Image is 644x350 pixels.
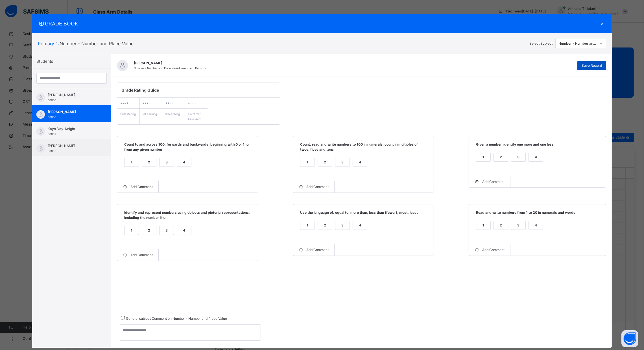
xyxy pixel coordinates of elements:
div: 2 [318,221,332,230]
div: × [598,20,606,27]
div: Add Comment [293,181,335,193]
div: Add Comment [117,249,159,261]
i: ★ [143,102,145,105]
span: Number - Number and Place Value Assessment Records [134,67,206,70]
i: ★ [149,102,151,105]
div: Add Comment [469,244,510,256]
span: Number - Number and Place Value [60,41,134,46]
div: 3 [160,226,174,235]
div: 1 [476,221,490,230]
div: 4 [529,221,543,230]
i: ★ [190,102,192,105]
span: Count to and across 100, forwards and backwards, beginning with 0 or 1, or from any given number [123,142,252,156]
i: ★ [126,102,128,105]
div: 2 [142,226,156,235]
img: default.svg [117,60,128,71]
i: ★ [122,102,124,105]
span: General subject Comment on Number - Number and Place Value [120,315,261,321]
div: 4 [177,226,191,235]
span: 4 : Not Yet Assessed [188,112,201,121]
div: 2 [494,221,508,230]
i: ★ [169,102,171,105]
div: 4 [353,221,367,230]
span: [PERSON_NAME] [48,143,98,148]
img: default.svg [36,93,45,102]
span: Primary 1 : [38,41,59,46]
span: 2 : Learning [143,112,157,116]
span: 00006 [48,99,56,102]
div: 3 [335,221,350,230]
img: default.svg [36,144,45,153]
div: 4 [353,158,367,167]
i: ★ [120,102,122,105]
div: Add Comment [469,176,510,187]
button: Open asap [621,330,638,347]
div: 4 [177,158,191,167]
i: ★ [147,102,149,105]
i: ★ [167,102,169,105]
span: Save Record [582,63,602,68]
span: 00002 [48,133,56,136]
div: 1 [300,221,315,230]
div: 1 [300,158,315,167]
div: 3 [160,158,174,167]
i: ★ [165,102,167,105]
span: Given a number, identify one more and one less [475,142,600,151]
i: ★ [145,102,147,105]
span: 00008 [48,116,56,119]
span: [PERSON_NAME] [48,109,98,114]
div: 1 [476,153,490,161]
img: default.svg [36,110,45,119]
span: Use the language of: equal to, more than, less than (fewer), most, least [299,210,428,219]
span: Grade Rating Guide [121,87,276,93]
span: 1 : Mastering [120,112,136,116]
div: Number - Number and Place Value [558,41,597,46]
span: Read and write numbers from 1 to 20 in numerals and words [475,210,600,219]
div: 3 [335,158,350,167]
div: Add Comment [293,244,335,256]
i: ★ [188,102,190,105]
div: 2 [142,158,156,167]
span: Identify and represent numbers using objects and pictorial representations, including the number ... [123,210,252,224]
span: Kayo Day-Knight [48,126,98,131]
div: 2 [494,153,508,161]
div: Select Subject [529,41,553,46]
span: 00005 [48,150,56,153]
div: 1 [125,158,139,167]
span: [PERSON_NAME] [134,61,572,66]
i: ★ [124,102,126,105]
span: [PERSON_NAME] [48,92,98,98]
div: 2 [318,158,332,167]
div: 3 [511,153,525,161]
i: ★ [192,102,194,105]
div: Add Comment [117,181,159,193]
i: ★ [171,102,173,105]
span: Students [36,58,53,64]
span: Count, read and write numbers to 100 in numerals; count in multiples of twos, fives and tens [299,142,428,156]
img: default.svg [36,127,45,136]
span: GRADE BOOK [38,20,598,27]
span: 3 : Teaching [165,112,180,116]
div: 1 [125,226,139,235]
i: ★ [194,102,196,105]
div: 3 [511,221,525,230]
div: 4 [529,153,543,161]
